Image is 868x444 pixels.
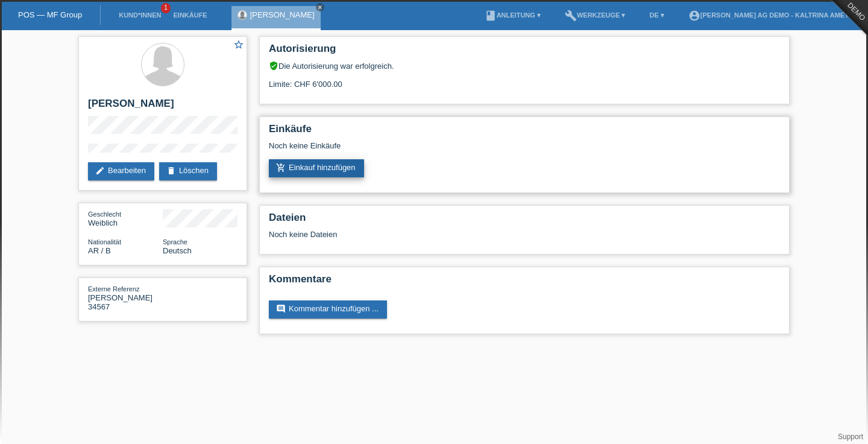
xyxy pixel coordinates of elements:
[269,43,780,61] h2: Autorisierung
[163,246,192,255] span: Deutsch
[269,300,387,319] a: commentKommentar hinzufügen ...
[317,4,323,10] i: close
[269,61,780,71] div: Die Autorisierung war erfolgreich.
[479,11,547,19] a: bookAnleitung ▾
[166,166,176,176] i: delete
[688,10,700,22] i: account_circle
[88,98,237,116] h2: [PERSON_NAME]
[559,11,632,19] a: buildWerkzeuge ▾
[113,11,167,19] a: Kund*innen
[269,273,780,291] h2: Kommentare
[682,11,862,19] a: account_circle[PERSON_NAME] AG Demo - Kaltrina Ameti ▾
[88,162,154,180] a: editBearbeiten
[233,39,244,52] a: star_border
[161,3,171,13] span: 1
[269,230,637,239] div: Noch keine Dateien
[88,246,111,255] span: Argentinien / B / 01.02.2020
[269,141,780,159] div: Noch keine Einkäufe
[276,163,286,173] i: add_shopping_cart
[269,71,780,89] div: Limite: CHF 6'000.00
[269,61,278,71] i: verified_user
[269,123,780,141] h2: Einkäufe
[88,211,121,218] span: Geschlecht
[276,304,286,314] i: comment
[269,159,364,177] a: add_shopping_cartEinkauf hinzufügen
[88,209,163,227] div: Weiblich
[95,166,105,176] i: edit
[316,3,324,11] a: close
[269,212,780,230] h2: Dateien
[163,238,187,246] span: Sprache
[250,10,315,19] a: [PERSON_NAME]
[167,11,213,19] a: Einkäufe
[643,11,670,19] a: DE ▾
[485,10,497,22] i: book
[18,10,82,19] a: POS — MF Group
[233,39,244,50] i: star_border
[838,433,863,441] a: Support
[565,10,577,22] i: build
[159,162,217,180] a: deleteLöschen
[88,284,163,311] div: [PERSON_NAME] 34567
[88,285,140,293] span: Externe Referenz
[88,238,121,246] span: Nationalität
